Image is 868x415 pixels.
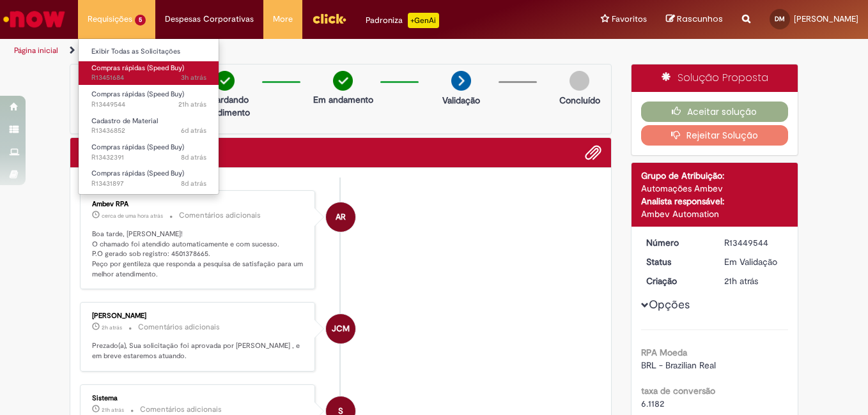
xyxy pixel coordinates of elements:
span: Favoritos [612,13,647,26]
a: Página inicial [14,45,58,56]
span: DM [775,15,785,23]
div: Padroniza [366,13,439,28]
dt: Número [637,236,715,249]
dt: Status [637,255,715,268]
span: Rascunhos [677,13,723,25]
div: [PERSON_NAME] [92,312,305,320]
div: Ambev RPA [326,202,355,232]
button: Rejeitar Solução [641,125,789,146]
span: 21h atrás [724,275,758,287]
span: [PERSON_NAME] [794,13,858,24]
span: Cadastro de Material [91,116,158,126]
span: 6d atrás [181,126,206,135]
div: Analista responsável: [641,195,789,207]
time: 26/08/2025 16:30:54 [102,406,124,414]
span: R13432391 [91,153,206,163]
div: Automações Ambev [641,182,789,195]
p: Aguardando atendimento [194,93,256,119]
p: Validação [442,94,480,107]
time: 27/08/2025 12:52:30 [102,212,163,220]
b: taxa de conversão [641,385,715,396]
img: ServiceNow [1,6,67,32]
img: check-circle-green.png [333,71,353,91]
span: R13451684 [91,73,206,83]
div: R13449544 [724,236,784,249]
div: José Carlos Menezes De Oliveira Junior [326,314,355,343]
small: Comentários adicionais [179,210,261,221]
p: Em andamento [313,93,373,106]
span: 21h atrás [102,406,124,414]
span: 2h atrás [102,324,122,331]
a: Aberto R13451684 : Compras rápidas (Speed Buy) [79,61,219,85]
div: Sistema [92,395,305,402]
span: 8d atrás [181,153,206,162]
time: 20/08/2025 13:23:20 [181,153,206,162]
span: cerca de uma hora atrás [102,212,163,220]
button: Aceitar solução [641,102,789,122]
div: Solução Proposta [632,64,798,92]
span: Compras rápidas (Speed Buy) [91,89,184,99]
p: Boa tarde, [PERSON_NAME]! O chamado foi atendido automaticamente e com sucesso. P.O gerado sob re... [92,229,305,280]
ul: Trilhas de página [10,39,569,63]
img: arrow-next.png [451,71,471,91]
span: 5 [135,15,146,26]
span: R13431897 [91,179,206,189]
a: Aberto R13449544 : Compras rápidas (Speed Buy) [79,87,219,111]
button: Adicionar anexos [585,144,601,161]
span: R13436852 [91,126,206,136]
small: Comentários adicionais [138,322,220,333]
p: Prezado(a), Sua solicitação foi aprovada por [PERSON_NAME] , e em breve estaremos atuando. [92,341,305,361]
time: 26/08/2025 16:30:43 [178,100,206,109]
span: Compras rápidas (Speed Buy) [91,142,184,152]
div: 26/08/2025 16:30:41 [724,275,784,287]
img: check-circle-green.png [215,71,235,91]
span: R13449544 [91,100,206,110]
p: +GenAi [408,13,439,28]
ul: Requisições [78,38,219,195]
p: Concluído [559,94,600,107]
b: RPA Moeda [641,347,687,358]
time: 20/08/2025 11:18:06 [181,179,206,188]
span: 3h atrás [181,73,206,82]
time: 26/08/2025 16:30:41 [724,275,758,287]
time: 21/08/2025 15:05:50 [181,126,206,135]
time: 27/08/2025 10:57:50 [181,73,206,82]
span: AR [336,202,346,232]
span: 21h atrás [178,100,206,109]
div: Ambev Automation [641,207,789,220]
span: Requisições [88,13,132,26]
span: 8d atrás [181,179,206,188]
span: 6.1182 [641,398,664,409]
span: JCM [332,313,350,344]
div: Grupo de Atribuição: [641,169,789,182]
a: Rascunhos [666,13,723,26]
p: Aguardando Aprovação [75,93,137,119]
img: img-circle-grey.png [570,71,589,91]
small: Comentários adicionais [140,404,222,415]
dt: Criação [637,275,715,287]
span: More [273,13,293,26]
div: Ambev RPA [92,200,305,208]
div: Em Validação [724,255,784,268]
span: BRL - Brazilian Real [641,359,716,371]
span: Compras rápidas (Speed Buy) [91,169,184,178]
img: click_logo_yellow_360x200.png [312,9,346,28]
span: Compras rápidas (Speed Buy) [91,63,184,73]
time: 27/08/2025 11:46:43 [102,324,122,331]
span: Despesas Corporativas [165,13,254,26]
a: Exibir Todas as Solicitações [79,45,219,59]
a: Aberto R13431897 : Compras rápidas (Speed Buy) [79,167,219,190]
a: Aberto R13432391 : Compras rápidas (Speed Buy) [79,140,219,164]
a: Aberto R13436852 : Cadastro de Material [79,114,219,138]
